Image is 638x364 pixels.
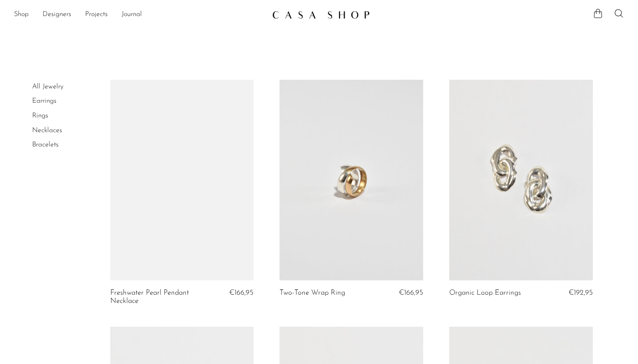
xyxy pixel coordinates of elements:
[229,289,253,296] span: €166,95
[449,289,521,297] a: Organic Loop Earrings
[32,97,56,104] a: Earrings
[32,83,63,90] a: All Jewelry
[399,289,423,296] span: €166,95
[110,289,206,305] a: Freshwater Pearl Pendant Necklace
[85,9,108,20] a: Projects
[14,7,265,22] ul: NEW HEADER MENU
[14,9,29,20] a: Shop
[43,9,71,20] a: Designers
[32,112,48,119] a: Rings
[280,289,345,297] a: Two-Tone Wrap Ring
[32,127,62,134] a: Necklaces
[569,289,593,296] span: €192,95
[122,9,142,20] a: Journal
[14,7,265,22] nav: Desktop navigation
[32,141,59,148] a: Bracelets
